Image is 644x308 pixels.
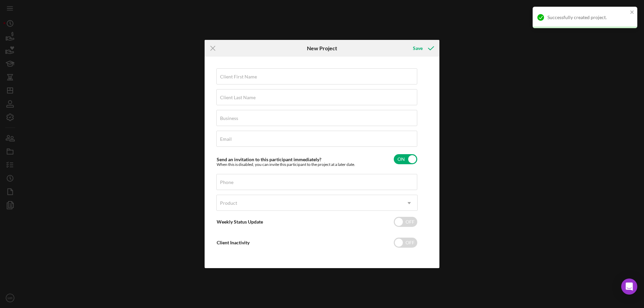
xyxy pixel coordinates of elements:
label: Client Inactivity [217,240,250,245]
h6: New Project [307,45,337,51]
label: Send an invitation to this participant immediately? [217,157,321,162]
button: close [630,9,635,16]
label: Weekly Status Update [217,219,263,225]
div: Save [413,42,423,55]
div: When this is disabled, you can invite this participant to the project at a later date. [217,162,355,167]
label: Business [220,116,238,121]
label: Phone [220,180,233,185]
label: Client Last Name [220,95,256,100]
label: Email [220,136,232,142]
div: Product [220,200,237,206]
button: Save [406,42,439,55]
div: Successfully created project. [547,15,628,20]
div: Open Intercom Messenger [621,279,637,295]
label: Client First Name [220,74,257,79]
